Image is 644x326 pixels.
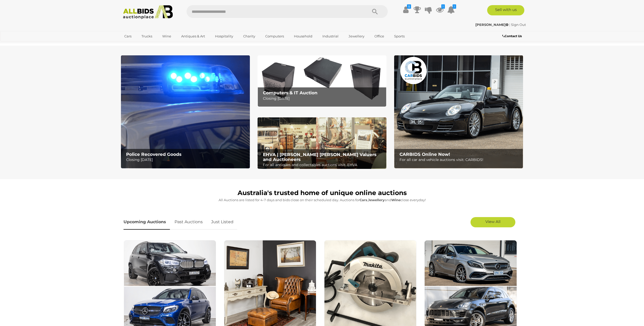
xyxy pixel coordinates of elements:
[291,32,316,40] a: Household
[126,157,247,163] p: Closing [DATE]
[391,198,401,202] strong: Wine
[171,215,207,230] a: Past Auctions
[263,95,384,102] p: Closing [DATE]
[441,4,445,9] i: 1
[453,4,456,9] i: 1
[319,32,342,40] a: Industrial
[240,32,259,40] a: Charity
[368,198,385,202] strong: Jewellery
[436,5,444,14] a: 1
[502,34,522,38] b: Contact Us
[258,117,386,169] a: EHVA | Evans Hastings Valuers and Auctioneers EHVA | [PERSON_NAME] [PERSON_NAME] Valuers and Auct...
[485,219,500,224] span: View All
[402,5,410,14] a: $
[471,217,515,227] a: View All
[263,152,376,162] b: EHVA | [PERSON_NAME] [PERSON_NAME] Valuers and Auctioneers
[121,40,164,49] a: [GEOGRAPHIC_DATA]
[124,215,170,230] a: Upcoming Auctions
[400,152,450,157] b: CARBIDS Online Now!
[207,215,237,230] a: Just Listed
[371,32,387,40] a: Office
[407,4,411,9] i: $
[509,23,510,27] span: |
[178,32,208,40] a: Antiques & Art
[121,55,250,168] a: Police Recovered Goods Police Recovered Goods Closing [DATE]
[345,32,368,40] a: Jewellery
[360,198,367,202] strong: Cars
[212,32,237,40] a: Hospitality
[511,23,526,27] a: Sign Out
[447,5,455,14] a: 1
[258,117,386,169] img: EHVA | Evans Hastings Valuers and Auctioneers
[394,55,523,168] a: CARBIDS Online Now! CARBIDS Online Now! For all car and vehicle auctions visit: CARBIDS!
[258,55,386,107] img: Computers & IT Auction
[400,157,520,163] p: For all car and vehicle auctions visit: CARBIDS!
[475,23,508,27] strong: [PERSON_NAME]
[394,55,523,168] img: CARBIDS Online Now!
[126,152,181,157] b: Police Recovered Goods
[263,162,384,168] p: For all antiques and collectables auctions visit: EHVA
[258,55,386,107] a: Computers & IT Auction Computers & IT Auction Closing [DATE]
[121,55,250,168] img: Police Recovered Goods
[487,5,524,15] a: Sell with us
[120,5,176,19] img: Allbids.com.au
[263,90,318,95] b: Computers & IT Auction
[475,23,509,27] a: [PERSON_NAME]
[121,32,135,40] a: Cars
[362,5,388,18] button: Search
[262,32,287,40] a: Computers
[391,32,408,40] a: Sports
[124,189,521,197] h1: Australia's trusted home of unique online auctions
[138,32,156,40] a: Trucks
[124,197,521,203] p: All Auctions are listed for 4-7 days and bids close on their scheduled day. Auctions for , and cl...
[159,32,175,40] a: Wine
[502,33,523,39] a: Contact Us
